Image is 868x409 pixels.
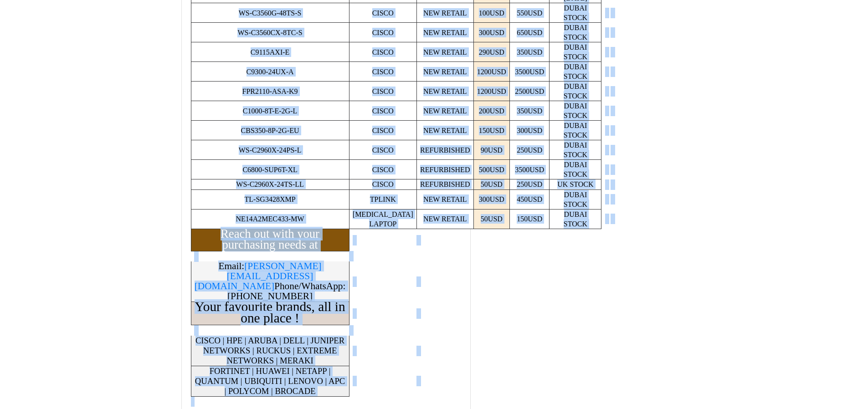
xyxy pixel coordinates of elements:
[372,87,394,95] span: CISCO
[372,48,394,56] span: CISCO
[243,107,297,115] span: C1000-8T-E-2G-L
[195,336,344,365] span: CISCO | HPE | ARUBA | DELL | JUNIPER NETWORKS | RUCKUS | EXTREME NETWORKS | MERAKI
[564,4,587,21] span: DUBAI STOCK
[564,82,587,100] span: DUBAI STOCK
[372,180,394,188] span: CISCO
[481,146,503,154] span: 90USD
[481,180,503,188] span: 50USD
[481,215,503,223] span: 50USD
[372,166,394,174] span: CISCO
[479,127,504,134] span: 150USD
[564,161,587,178] span: DUBAI STOCK
[239,146,302,154] span: WS-C2960X-24PS-L
[517,48,542,56] span: 350USD
[479,107,504,115] span: 200USD
[517,9,542,17] span: 550USD
[423,127,467,134] span: NEW RETAIL
[237,29,302,36] span: WS-C3560CX-8TC-S
[564,141,587,158] span: DUBAI STOCK
[564,43,587,61] span: DUBAI STOCK
[221,227,319,251] span: Reach out with your purchasing needs at
[420,180,470,188] span: REFURBISHED
[372,29,394,36] span: CISCO
[479,9,504,17] span: 100USD
[423,29,467,36] span: NEW RETAIL
[372,68,394,76] span: CISCO
[372,146,394,154] span: CISCO
[239,9,302,17] span: WS-C3560G-48TS-S
[477,68,506,76] span: 1200USD
[517,107,542,115] span: 350USD
[423,87,467,95] span: NEW RETAIL
[245,195,296,203] span: TL-SG3428XMP
[236,180,303,188] span: WS-C2960X-24TS-LL
[423,9,467,17] span: NEW RETAIL
[372,127,394,134] span: CISCO
[564,191,587,208] span: DUBAI STOCK
[370,195,396,203] span: TPLINK
[517,146,542,154] span: 250USD
[477,87,506,95] span: 1200USD
[241,127,299,134] span: CBS350-8P-2G-EU
[195,261,322,291] a: [PERSON_NAME][EMAIL_ADDRESS][DOMAIN_NAME]
[423,215,467,223] span: NEW RETAIL
[242,166,297,174] span: C6800-SUP6T-XL
[420,146,470,154] span: REFURBISHED
[423,48,467,56] span: NEW RETAIL
[564,210,587,228] span: DUBAI STOCK
[423,107,467,115] span: NEW RETAIL
[195,299,345,325] span: Your favourite brands, all in one place !
[236,215,304,223] span: NE14A2MEC433-MW
[564,63,587,80] span: DUBAI STOCK
[247,68,294,76] span: C9300-24UX-A
[557,180,593,188] span: UK STOCK
[420,166,470,174] span: REFURBISHED
[353,210,413,228] span: [MEDICAL_DATA] LAPTOP
[423,195,467,203] span: NEW RETAIL
[242,87,298,95] span: FPR2110-ASA-K9
[517,195,542,203] span: 450USD
[195,366,345,396] span: FORTINET | HUAWEI | NETAPP | QUANTUM | UBIQUITI | LENOVO | APC | POLYCOM | BROCADE
[822,365,868,409] iframe: Chat Widget
[479,29,504,36] span: 300USD
[372,9,394,17] span: CISCO
[517,215,542,223] span: 150USD
[564,24,587,41] span: DUBAI STOCK
[564,102,587,119] span: DUBAI STOCK
[479,48,504,56] span: 290USD
[517,127,542,134] span: 300USD
[517,29,542,36] span: 650USD
[195,261,346,302] span: Email: Phone/WhatsApp: [PHONE_NUMBER]
[564,122,587,139] span: DUBAI STOCK
[515,68,544,76] span: 3500USD
[251,48,290,56] span: C9115AXI-E
[515,166,544,174] span: 3500USD
[479,166,504,174] span: 500USD
[515,87,544,95] span: 2500USD
[517,180,542,188] span: 250USD
[479,195,504,203] span: 300USD
[372,107,394,115] span: CISCO
[423,68,467,76] span: NEW RETAIL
